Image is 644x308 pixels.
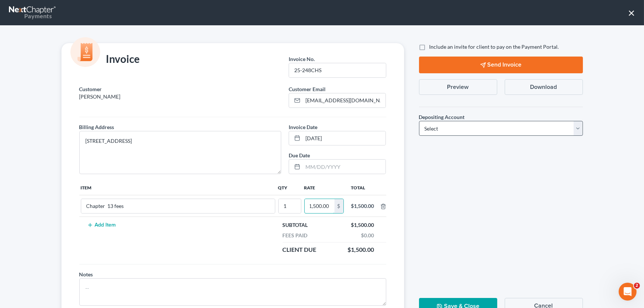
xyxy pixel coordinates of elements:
div: Client Due [279,246,320,254]
button: × [628,7,635,19]
span: Include an invite for client to pay on the Payment Portal. [429,44,559,50]
button: Add Item [85,222,118,228]
span: 2 [634,283,640,289]
button: Preview [419,79,497,95]
button: Send Invoice [419,57,583,73]
span: Billing Address [79,124,114,130]
div: Subtotal [279,221,312,229]
input: -- [279,199,301,213]
div: Invoice [76,52,144,67]
th: Qty [277,180,303,195]
div: $0.00 [358,232,378,239]
label: Customer [79,85,102,93]
label: Notes [79,270,93,278]
div: Payments [9,12,52,20]
div: $1,500.00 [351,202,374,210]
input: -- [81,199,275,213]
img: icon-money-cc55cd5b71ee43c44ef0efbab91310903cbf28f8221dba23c0d5ca797e203e98.svg [70,37,100,67]
div: $1,500.00 [344,246,378,254]
input: -- [289,63,386,77]
div: Fees Paid [279,232,311,239]
input: MM/DD/YYYY [303,160,386,174]
iframe: Intercom live chat [619,283,637,301]
th: Total [345,180,380,195]
a: Payments [9,4,57,22]
label: Due Date [289,151,310,159]
span: Invoice Date [289,124,317,130]
div: $1,500.00 [348,221,378,229]
th: Rate [303,180,345,195]
button: Download [505,79,583,95]
span: Customer Email [289,86,326,92]
p: [PERSON_NAME] [79,93,282,100]
input: MM/DD/YYYY [303,131,386,145]
th: Item [79,180,277,195]
span: Depositing Account [419,114,465,120]
div: $ [334,199,343,213]
input: Enter email... [303,93,386,108]
input: 0.00 [305,199,334,213]
span: Invoice No. [289,56,315,62]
